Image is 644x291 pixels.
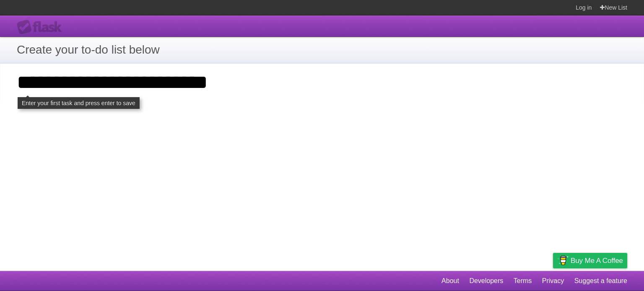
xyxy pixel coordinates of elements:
a: Developers [469,273,503,289]
a: Suggest a feature [574,273,627,289]
h1: Create your to-do list below [17,41,627,59]
div: Flask [17,20,67,35]
span: Buy me a coffee [571,253,623,268]
a: Buy me a coffee [553,253,627,268]
a: About [441,273,459,289]
img: Buy me a coffee [557,253,569,268]
a: Privacy [542,273,564,289]
a: Terms [514,273,532,289]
